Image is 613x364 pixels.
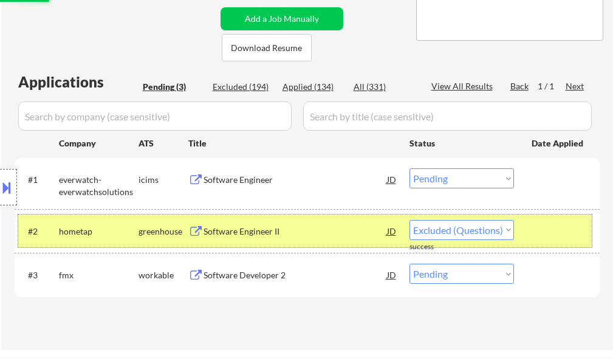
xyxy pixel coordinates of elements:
div: Back [510,80,530,92]
div: 1 / 1 [538,80,566,92]
div: JD [386,220,398,242]
div: success [409,242,458,252]
div: Software Developer 2 [204,269,387,281]
div: Next [566,80,585,92]
button: Download Resume [222,34,312,61]
div: Status [409,132,514,154]
div: Excluded (194) [213,81,273,93]
div: JD [386,264,398,286]
input: Search by title (case sensitive) [303,101,592,131]
div: Software Engineer II [204,225,387,238]
div: View All Results [431,80,496,92]
div: JD [386,168,398,190]
div: Software Engineer [204,174,387,186]
button: Add a Job Manually [221,7,343,30]
div: Applied (134) [283,81,343,93]
div: Date Applied [532,137,585,149]
div: All (331) [354,81,414,93]
div: Title [188,137,398,149]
